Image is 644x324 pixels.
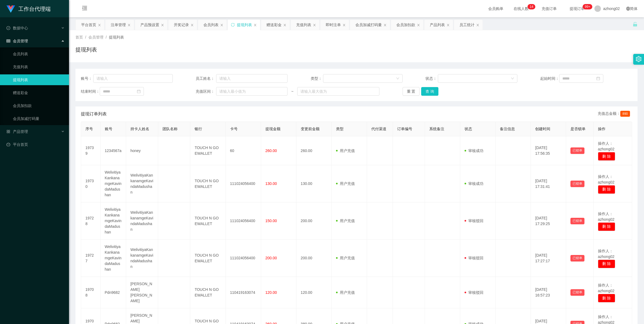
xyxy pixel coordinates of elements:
span: 充值订单 [539,7,559,11]
i: 图标: close [476,23,479,27]
span: 200.00 [265,256,277,260]
a: 图标: dashboard平台首页 [6,139,65,150]
span: ~ [288,89,297,94]
button: 删 除 [598,222,615,231]
td: WelivitiyaKankanamgeKavindaMadushan [101,165,126,202]
span: 提现订单列表 [81,111,107,117]
span: 操作人：azhong02 [598,212,615,222]
div: 平台首页 [81,20,96,30]
td: 19708 [81,277,101,308]
span: 类型： [311,76,323,81]
span: 用户充值 [336,181,355,186]
p: 4 [531,4,533,9]
div: 会员加扣款 [396,20,415,30]
span: 结束时间： [81,89,100,94]
a: 充值列表 [13,61,65,72]
i: 图标: calendar [596,77,600,80]
sup: 14 [528,4,535,9]
span: 审核驳回 [465,256,483,260]
div: 充值列表 [296,20,311,30]
div: 注单管理 [111,20,126,30]
div: 产品列表 [430,20,445,30]
div: 充值总金额： [598,111,632,117]
input: 请输入最小值为 [216,87,288,96]
input: 请输入最大值为 [297,87,379,96]
div: 即时注单 [326,20,341,30]
span: 类型 [336,127,344,131]
td: 19730 [81,165,101,202]
span: 状态 [465,127,472,131]
span: 操作人：azhong02 [598,141,615,151]
i: 图标: close [313,23,316,27]
i: 图标: close [127,23,131,27]
a: 工作台代理端 [6,6,51,11]
i: 图标: close [98,23,101,27]
div: 会员列表 [203,20,219,30]
i: 图标: calendar [137,89,141,93]
span: 变更前金额 [301,127,320,131]
span: 账号 [105,127,112,131]
button: 已锁单 [570,255,584,261]
i: 图标: close [191,23,194,27]
span: 操作人：azhong02 [598,283,615,293]
td: [DATE] 17:29:25 [531,202,566,240]
div: 提现列表 [237,20,252,30]
span: 操作 [598,127,605,131]
td: Pdn9682 [101,277,126,308]
p: 1 [530,4,532,9]
td: 111024056400 [226,202,261,240]
span: 备注信息 [500,127,515,131]
td: 19727 [81,240,101,277]
span: 提现列表 [109,35,124,39]
td: 200.00 [296,240,332,277]
td: 19739 [81,136,101,165]
td: [DATE] 17:27:17 [531,240,566,277]
td: WelivitiyaKankanamgeKavindaMadushan [101,202,126,240]
span: 审核成功 [465,181,483,186]
div: 开奖记录 [174,20,189,30]
a: 会员加减打码量 [13,113,65,124]
input: 请输入 [93,74,173,83]
span: 提现金额 [265,127,281,131]
span: 用户充值 [336,256,355,260]
a: 赠送彩金 [13,87,65,98]
span: 130.00 [265,181,277,186]
a: 会员列表 [13,49,65,59]
div: 会员加减打码量 [355,20,382,30]
span: 持卡人姓名 [130,127,149,131]
td: WelivitiyaKankanamgeKavindaMadushan [126,240,158,277]
i: 图标: down [511,77,514,81]
td: [DATE] 17:31:41 [531,165,566,202]
span: 用户充值 [336,149,355,153]
td: 1234567a [101,136,126,165]
button: 已锁单 [570,289,584,296]
img: logo.9652507e.png [6,5,15,13]
td: WelivitiyaKankanamgeKavindaMadushan [101,240,126,277]
i: 图标: close [383,23,387,27]
i: 图标: unlock [633,22,638,27]
span: 账号： [81,76,93,81]
span: / [85,35,86,39]
sup: 1047 [583,4,592,9]
td: TOUCH N GO EWALLET [190,202,226,240]
span: 审核驳回 [465,219,483,223]
span: / [106,35,107,39]
span: 120.00 [265,290,277,295]
i: 图标: down [396,77,399,81]
i: 图标: close [220,23,223,27]
span: 团队名称 [162,127,178,131]
span: 是否锁单 [570,127,586,131]
td: 111024056400 [226,240,261,277]
td: TOUCH N GO EWALLET [190,136,226,165]
span: 会员管理 [88,35,103,39]
span: 260.00 [265,149,277,153]
td: TOUCH N GO EWALLET [190,277,226,308]
span: 会员管理 [6,39,28,43]
span: 员工姓名： [196,76,216,81]
td: honey [126,136,158,165]
i: 图标: setting [636,56,642,62]
a: 会员加扣款 [13,100,65,111]
span: 卡号 [230,127,238,131]
span: 操作人：azhong02 [598,249,615,259]
a: 提现列表 [13,74,65,85]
